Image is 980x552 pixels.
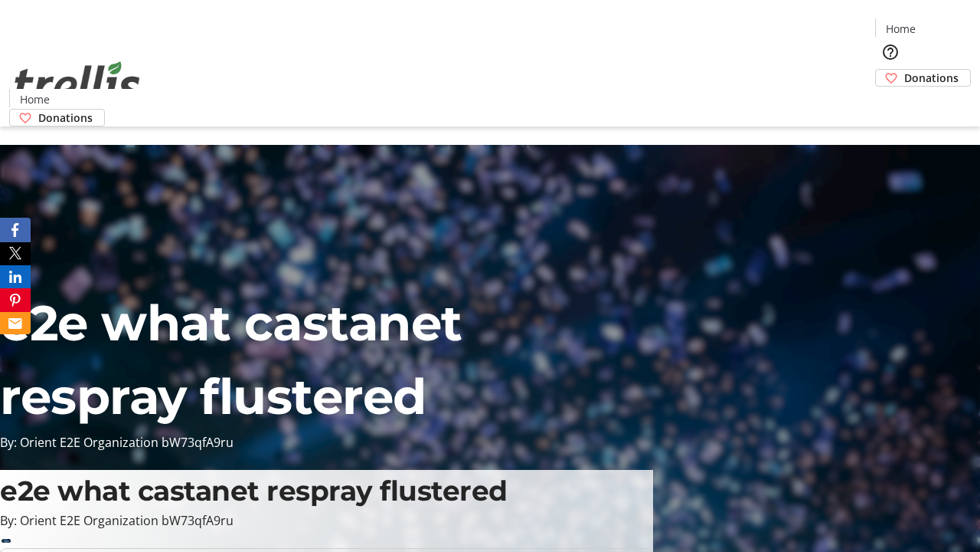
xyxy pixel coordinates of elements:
[886,21,916,37] span: Home
[876,21,925,37] a: Home
[904,70,959,86] span: Donations
[9,44,145,121] img: Orient E2E Organization bW73qfA9ru's Logo
[9,109,105,127] a: Donations
[20,91,50,107] span: Home
[10,91,59,107] a: Home
[875,69,971,87] a: Donations
[875,87,906,117] button: Cart
[875,37,906,67] button: Help
[38,110,93,126] span: Donations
